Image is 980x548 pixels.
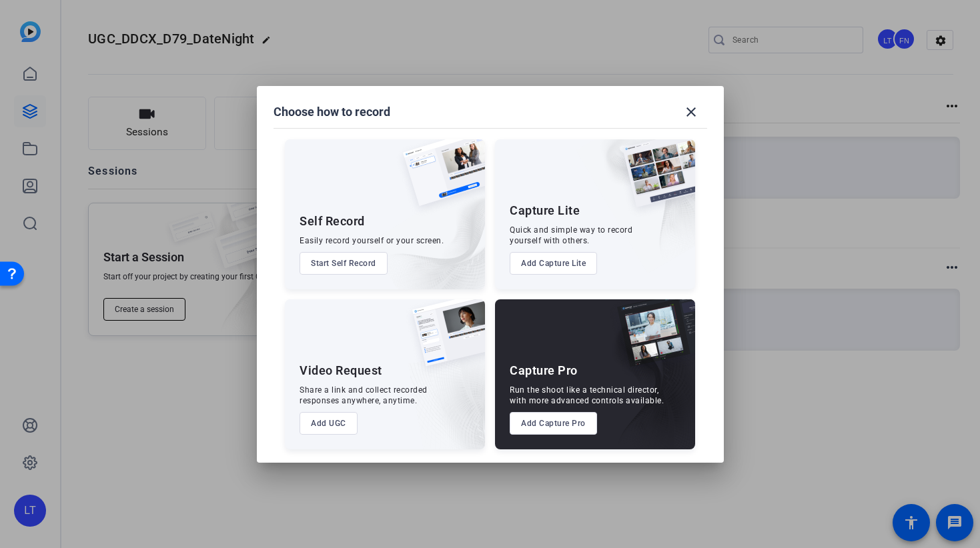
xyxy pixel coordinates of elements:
div: Share a link and collect recorded responses anywhere, anytime. [300,385,428,406]
img: self-record.png [393,139,485,219]
div: Quick and simple way to record yourself with others. [510,225,632,246]
img: capture-lite.png [612,139,695,221]
div: Video Request [300,363,382,379]
button: Add Capture Pro [510,412,597,435]
img: embarkstudio-self-record.png [369,168,485,289]
img: embarkstudio-capture-lite.png [576,139,695,273]
img: embarkstudio-ugc-content.png [408,341,485,449]
button: Add UGC [300,412,358,435]
div: Capture Pro [510,363,578,379]
mat-icon: close [683,104,699,120]
div: Run the shoot like a technical director, with more advanced controls available. [510,385,664,406]
h1: Choose how to record [274,104,390,120]
button: Add Capture Lite [510,252,597,275]
img: embarkstudio-capture-pro.png [596,316,695,449]
img: ugc-content.png [402,299,485,380]
button: Start Self Record [300,252,388,275]
img: capture-pro.png [607,299,695,381]
div: Self Record [300,213,365,229]
div: Easily record yourself or your screen. [300,235,444,246]
div: Capture Lite [510,203,580,219]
